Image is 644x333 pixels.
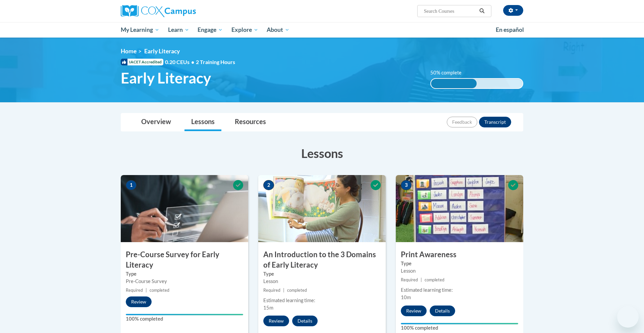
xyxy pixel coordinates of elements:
[263,305,273,311] span: 15m
[479,117,511,127] button: Transcript
[401,267,518,275] div: Lesson
[126,180,137,190] span: 1
[184,113,221,131] a: Lessons
[263,288,280,293] span: Required
[121,145,523,162] h3: Lessons
[491,23,528,37] a: En español
[401,277,418,282] span: Required
[401,294,411,300] span: 10m
[121,48,137,55] a: Home
[401,323,518,324] div: Your progress
[121,59,163,65] span: IACET Accredited
[258,249,386,270] h3: An Introduction to the 3 Domains of Early Literacy
[421,277,422,282] span: |
[477,7,487,15] button: Search
[425,277,444,282] span: completed
[227,22,263,38] a: Explore
[126,278,243,285] div: Pre-Course Survey
[431,79,477,88] div: 50% complete
[126,296,152,307] button: Review
[263,278,381,285] div: Lesson
[496,26,524,33] span: En español
[126,270,243,278] label: Type
[258,175,386,242] img: Course Image
[447,117,477,127] button: Feedback
[287,288,307,293] span: completed
[401,260,518,267] label: Type
[191,59,194,65] span: •
[292,316,318,326] button: Details
[121,26,159,34] span: My Learning
[263,22,294,38] a: About
[263,180,274,190] span: 2
[430,69,469,76] label: 50% complete
[193,22,227,38] a: Engage
[144,48,180,55] span: Early Literacy
[401,306,427,316] button: Review
[423,7,477,15] input: Search Courses
[168,26,189,34] span: Learn
[121,249,248,270] h3: Pre-Course Survey for Early Literacy
[396,249,523,260] h3: Print Awareness
[401,286,518,294] div: Estimated learning time:
[150,288,169,293] span: completed
[164,22,194,38] a: Learn
[401,324,518,332] label: 100% completed
[111,22,533,38] div: Main menu
[121,5,196,17] img: Cox Campus
[430,306,455,316] button: Details
[126,315,243,323] label: 100% completed
[263,316,289,326] button: Review
[503,5,523,16] button: Account Settings
[283,288,284,293] span: |
[228,113,273,131] a: Resources
[121,175,248,242] img: Course Image
[135,113,178,131] a: Overview
[116,22,164,38] a: My Learning
[165,58,196,66] span: 0.20 CEUs
[396,175,523,242] img: Course Image
[267,26,289,34] span: About
[126,314,243,315] div: Your progress
[198,26,223,34] span: Engage
[121,5,248,17] a: Cox Campus
[617,306,639,328] iframe: Button to launch messaging window
[231,26,258,34] span: Explore
[263,297,381,304] div: Estimated learning time:
[401,180,412,190] span: 3
[196,59,235,65] span: 2 Training Hours
[263,270,381,278] label: Type
[146,288,147,293] span: |
[121,69,211,87] span: Early Literacy
[126,288,143,293] span: Required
